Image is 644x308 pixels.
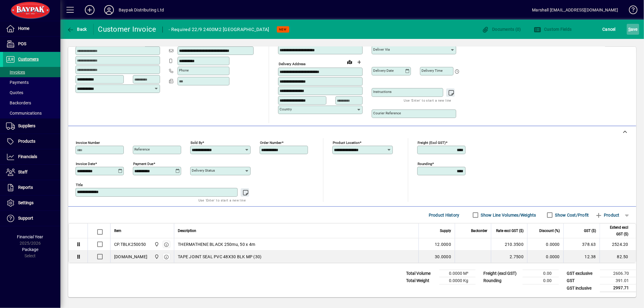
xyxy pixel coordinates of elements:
[523,270,559,277] td: 0.00
[76,183,83,187] mat-label: Title
[495,254,524,260] div: 2.7500
[6,80,29,85] span: Payments
[18,154,37,159] span: Financials
[523,277,559,284] td: 0.00
[134,147,150,151] mat-label: Reference
[600,238,636,251] td: 2524.20
[495,241,524,247] div: 210.3500
[18,200,34,205] span: Settings
[3,67,60,77] a: Invoices
[18,26,29,31] span: Home
[3,134,60,149] a: Products
[333,141,360,145] mat-label: Product location
[426,210,462,221] button: Product History
[169,25,269,34] div: - Required 22/9 2400M2 [GEOGRAPHIC_DATA]
[373,111,401,115] mat-label: Courier Reference
[67,27,87,32] span: Back
[404,97,451,104] mat-hint: Use 'Enter' to start a new line
[418,162,432,166] mat-label: Rounding
[354,57,364,67] button: Choose address
[76,141,100,145] mat-label: Invoice number
[280,107,292,111] mat-label: Country
[6,90,23,95] span: Quotes
[592,210,623,221] button: Product
[373,68,394,73] mat-label: Delivery date
[119,5,164,15] div: Baypak Distributing Ltd
[17,234,43,239] span: Financial Year
[600,251,636,263] td: 82.50
[440,227,451,234] span: Supply
[373,90,392,94] mat-label: Instructions
[628,24,638,34] span: ave
[65,24,88,35] button: Back
[534,27,572,32] span: Custom Fields
[99,5,119,15] button: Profile
[3,77,60,87] a: Payments
[480,270,523,277] td: Freight (excl GST)
[3,37,60,52] a: POS
[421,68,443,73] mat-label: Delivery time
[600,284,636,292] td: 2997.71
[604,224,628,237] span: Extend excl GST ($)
[345,57,354,67] a: View on map
[624,1,636,21] a: Knowledge Base
[3,149,60,164] a: Financials
[192,168,215,173] mat-label: Delivery status
[480,277,523,284] td: Rounding
[3,21,60,36] a: Home
[584,227,596,234] span: GST ($)
[554,212,589,218] label: Show Cost/Profit
[564,277,600,284] td: GST
[600,270,636,277] td: 2606.70
[18,57,39,62] span: Customers
[178,227,196,234] span: Description
[3,87,60,98] a: Quotes
[133,162,153,166] mat-label: Payment due
[279,27,287,31] span: NEW
[3,211,60,226] a: Support
[6,70,25,75] span: Invoices
[22,247,38,252] span: Package
[482,27,521,32] span: Documents (0)
[153,253,160,260] span: Baypak - Onekawa
[3,98,60,108] a: Backorders
[373,47,390,52] mat-label: Deliver via
[3,165,60,180] a: Staff
[439,270,476,277] td: 0.0000 M³
[480,212,536,218] label: Show Line Volumes/Weights
[80,5,99,15] button: Add
[563,238,600,251] td: 378.63
[18,216,33,221] span: Support
[3,108,60,118] a: Communications
[439,277,476,284] td: 0.0000 Kg
[6,111,42,116] span: Communications
[480,24,523,35] button: Documents (0)
[471,227,487,234] span: Backorder
[114,227,121,234] span: Item
[564,270,600,277] td: GST exclusive
[429,210,460,220] span: Product History
[564,284,600,292] td: GST inclusive
[98,24,156,34] div: Customer Invoice
[114,241,146,247] div: CP.TBLK250050
[603,24,616,34] span: Cancel
[18,123,35,128] span: Suppliers
[595,210,620,220] span: Product
[178,241,255,247] span: THERMATHENE BLACK 250mu, 50 x 4m
[563,251,600,263] td: 12.38
[198,197,246,204] mat-hint: Use 'Enter' to start a new line
[260,141,282,145] mat-label: Order number
[527,251,563,263] td: 0.0000
[527,238,563,251] td: 0.0000
[191,141,202,145] mat-label: Sold by
[18,170,27,174] span: Staff
[18,139,35,144] span: Products
[403,270,439,277] td: Total Volume
[153,241,160,248] span: Baypak - Onekawa
[3,195,60,211] a: Settings
[18,41,26,46] span: POS
[114,254,147,260] div: [DOMAIN_NAME]
[532,5,618,15] div: Marshall [EMAIL_ADDRESS][DOMAIN_NAME]
[539,227,560,234] span: Discount (%)
[60,24,94,35] app-page-header-button: Back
